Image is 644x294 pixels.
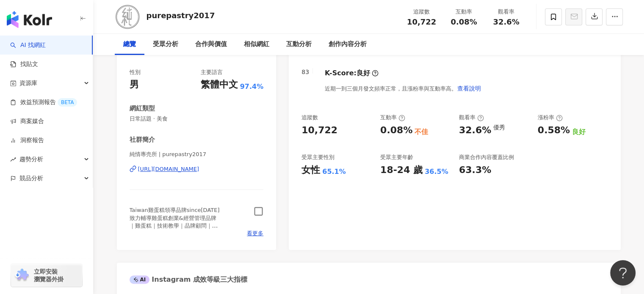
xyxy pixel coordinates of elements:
div: 83 [301,69,309,75]
img: logo [7,11,52,28]
div: 互動分析 [286,39,312,49]
div: 0.58% [538,124,570,137]
span: rise [10,157,16,162]
div: 受眾主要性別 [301,154,334,161]
div: 主要語言 [201,69,223,76]
div: 追蹤數 [301,114,318,121]
a: 效益預測報告BETA [10,98,77,107]
div: 10,722 [301,124,337,137]
span: 資源庫 [19,74,37,93]
div: [URL][DOMAIN_NAME] [138,165,199,173]
div: 32.6% [459,124,491,137]
div: 優秀 [493,124,505,131]
div: 受眾主要年齡 [380,154,413,161]
span: 看更多 [247,230,263,237]
div: AI [130,275,150,284]
span: 日常話題 · 美食 [130,115,264,123]
div: 商業合作內容覆蓋比例 [459,154,514,161]
span: 32.6% [493,18,519,26]
div: 性別 [130,69,141,76]
div: 男 [130,78,139,91]
span: Taiwan雞蛋糕領導品牌since[DATE] 致力輔導雞蛋糕創業&經營管理品牌 ｜雞蛋糕｜技術教學｜品牌顧問｜ - 純情一詞用於形容人性真摯 就像我們想帶給人們單純的味蕾享受 與直白溫暖的情... [130,207,220,290]
div: 網紅類型 [130,104,155,113]
div: 36.5% [425,167,448,176]
span: 競品分析 [19,169,43,188]
div: 觀看率 [490,8,522,16]
a: [URL][DOMAIN_NAME] [130,165,264,173]
div: 18-24 歲 [380,164,423,177]
div: 追蹤數 [406,8,438,16]
span: 0.08% [451,18,477,26]
div: 觀看率 [459,114,484,121]
img: KOL Avatar [115,4,140,30]
div: K-Score : [325,69,379,78]
a: 洞察報告 [10,136,44,145]
div: Instagram 成效等級三大指標 [130,275,247,284]
span: 10,722 [407,17,436,26]
div: 合作與價值 [195,39,227,49]
div: 良好 [357,69,370,78]
div: 社群簡介 [130,135,155,144]
div: 良好 [572,127,586,137]
div: 互動率 [380,114,405,121]
div: 總覽 [123,39,136,49]
div: 65.1% [322,167,346,176]
a: 商案媒合 [10,117,44,126]
a: 找貼文 [10,60,38,69]
div: 近期一到三個月發文頻率正常，且漲粉率與互動率高。 [325,80,481,97]
a: searchAI 找網紅 [10,41,46,49]
button: 查看說明 [457,80,481,97]
div: 0.08% [380,124,412,137]
span: 查看說明 [457,85,481,92]
div: 相似網紅 [244,39,269,49]
span: 純情專売所 | purepastry2017 [130,151,264,158]
div: 不佳 [415,127,428,137]
div: 漲粉率 [538,114,563,121]
a: chrome extension立即安裝 瀏覽器外掛 [11,264,82,287]
iframe: Help Scout Beacon - Open [610,260,636,286]
div: 女性 [301,164,320,177]
span: 趨勢分析 [19,150,43,169]
div: 63.3% [459,164,491,177]
div: purepastry2017 [146,10,215,21]
span: 97.4% [240,82,264,91]
span: 立即安裝 瀏覽器外掛 [34,268,64,283]
div: 互動率 [448,8,480,16]
img: chrome extension [14,269,30,282]
div: 創作內容分析 [329,39,367,49]
div: 受眾分析 [153,39,178,49]
div: 繁體中文 [201,78,238,91]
